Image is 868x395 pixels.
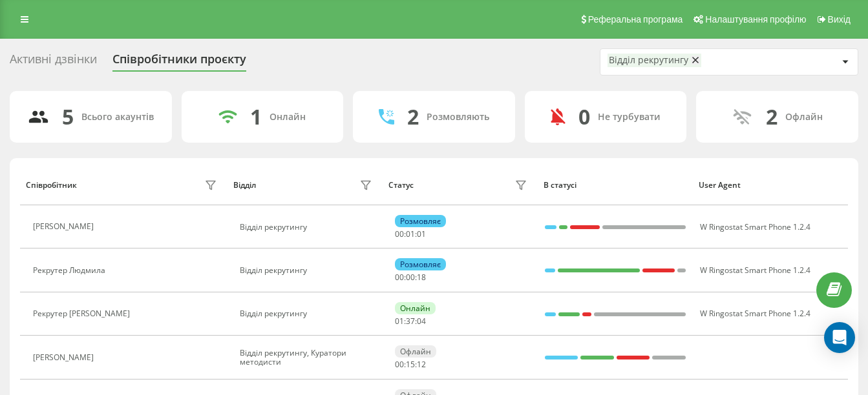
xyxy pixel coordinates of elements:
div: Відділ рекрутингу [240,266,375,275]
div: Відділ [233,181,256,190]
div: : : [395,230,426,239]
span: 00 [406,272,415,283]
div: Відділ рекрутингу [240,223,375,232]
div: 2 [407,105,419,129]
div: Відділ рекрутингу [609,55,688,66]
span: W Ringostat Smart Phone 1.2.4 [700,221,810,232]
div: Онлайн [270,112,306,123]
div: Рекрутер [PERSON_NAME] [33,309,133,318]
div: Розмовляють [427,112,489,123]
span: W Ringostat Smart Phone 1.2.4 [700,308,810,319]
span: 01 [417,228,426,239]
div: Розмовляє [395,215,446,227]
div: Open Intercom Messenger [824,322,855,353]
span: 00 [395,272,404,283]
span: 04 [417,316,426,327]
span: W Ringostat Smart Phone 1.2.4 [700,265,810,276]
div: Розмовляє [395,258,446,270]
span: 12 [417,359,426,370]
span: 37 [406,316,415,327]
div: Статус [388,181,414,190]
div: Відділ рекрутингу [240,309,375,318]
div: : : [395,317,426,326]
span: Налаштування профілю [705,14,806,25]
span: 00 [395,359,404,370]
div: Відділ рекрутингу, Куратори методисти [240,349,375,367]
span: Вихід [828,14,851,25]
div: [PERSON_NAME] [33,353,97,362]
div: User Agent [699,181,842,190]
div: Співробітник [26,181,77,190]
div: 2 [766,105,778,129]
div: Всього акаунтів [81,112,154,123]
div: [PERSON_NAME] [33,222,97,231]
span: 01 [406,228,415,239]
div: Не турбувати [598,112,661,123]
div: Офлайн [785,112,823,123]
div: 0 [578,105,590,129]
div: 5 [62,105,74,129]
div: : : [395,273,426,282]
span: 01 [395,316,404,327]
span: Реферальна програма [588,14,683,25]
div: Активні дзвінки [10,52,97,72]
div: Рекрутер Людмила [33,266,109,275]
span: 15 [406,359,415,370]
div: : : [395,360,426,369]
span: 00 [395,228,404,239]
div: В статусі [544,181,686,190]
div: Онлайн [395,302,436,314]
div: 1 [250,105,262,129]
div: Офлайн [395,345,436,358]
div: Співробітники проєкту [112,52,246,72]
span: 18 [417,272,426,283]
